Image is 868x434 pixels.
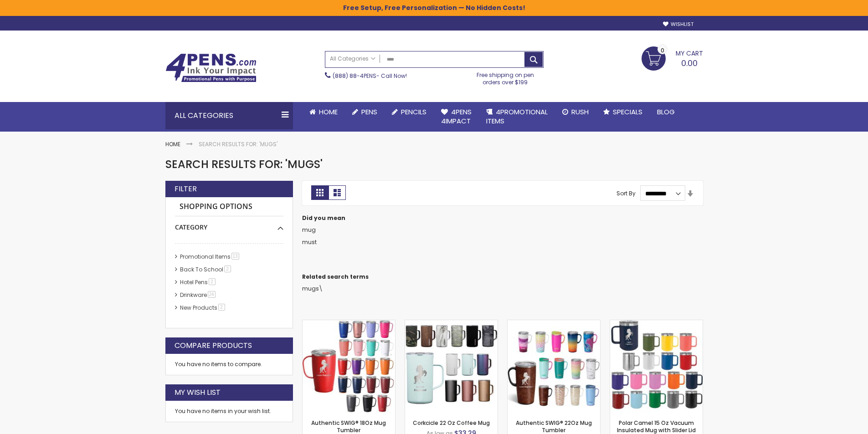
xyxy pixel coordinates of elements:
[613,107,642,117] span: Specials
[311,185,329,200] strong: Grid
[178,291,219,299] a: Drinkware24
[333,72,376,80] a: (888) 88-4PENS
[617,419,696,434] a: Polar Camel 15 Oz Vacuum Insulated Mug with Slider Lid
[178,253,242,260] a: Promotional Items13
[650,102,682,122] a: Blog
[165,102,293,129] div: All Categories
[661,46,664,55] span: 0
[508,320,600,413] img: Authentic SWIG® 22Oz Mug Tumbler
[610,320,703,413] img: Polar Camel 15 Oz Vacuum Insulated Mug with Slider Lid
[165,157,323,172] span: Search results for: 'mugs'
[345,102,385,122] a: Pens
[405,320,498,413] img: Corkcicle 22 Oz Coffee Mug
[209,278,216,285] span: 2
[330,55,375,62] span: All Categories
[302,273,703,281] dt: Related search terms
[325,51,380,66] a: All Categories
[361,107,377,117] span: Pens
[467,68,544,86] div: Free shipping on pen orders over $199
[405,320,498,327] a: Corkcicle 22 Oz Coffee Mug
[663,21,693,28] a: Wishlist
[401,107,426,117] span: Pencils
[616,189,636,197] label: Sort By
[175,408,283,415] div: You have no items in your wish list.
[208,291,216,298] span: 24
[642,46,703,69] a: 0.00 0
[165,140,180,148] a: Home
[319,107,338,117] span: Home
[486,107,548,126] span: 4PROMOTIONAL ITEMS
[224,266,231,272] span: 2
[681,57,698,69] span: 0.00
[508,320,600,327] a: Authentic SWIG® 22Oz Mug Tumbler
[178,278,219,286] a: Hotel Pens​2
[231,253,239,260] span: 13
[302,214,703,222] dt: Did you mean
[596,102,650,122] a: Specials
[302,102,345,122] a: Home
[175,197,283,217] strong: Shopping Options
[199,140,277,148] strong: Search results for: 'mugs'
[434,102,479,132] a: 4Pens4impact
[479,102,555,132] a: 4PROMOTIONALITEMS
[302,285,323,292] a: mugs\
[555,102,596,122] a: Rush
[516,419,592,434] a: Authentic SWIG® 22Oz Mug Tumbler
[571,107,589,117] span: Rush
[218,304,225,311] span: 2
[178,304,228,311] a: New Products2
[165,354,293,375] div: You have no items to compare.
[441,107,472,126] span: 4Pens 4impact
[175,184,197,194] strong: Filter
[303,320,395,327] a: Authentic SWIG® 18Oz Mug Tumbler
[175,341,252,351] strong: Compare Products
[175,216,283,232] div: Category
[311,419,386,434] a: Authentic SWIG® 18Oz Mug Tumbler
[302,238,317,246] a: must
[175,388,221,398] strong: My Wish List
[303,320,395,413] img: Authentic SWIG® 18Oz Mug Tumbler
[302,226,316,234] a: mug
[333,72,407,80] span: - Call Now!
[657,107,675,117] span: Blog
[610,320,703,327] a: Polar Camel 15 Oz Vacuum Insulated Mug with Slider Lid
[385,102,434,122] a: Pencils
[178,266,234,273] a: Back To School2
[165,53,257,82] img: 4Pens Custom Pens and Promotional Products
[413,419,490,427] a: Corkcicle 22 Oz Coffee Mug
